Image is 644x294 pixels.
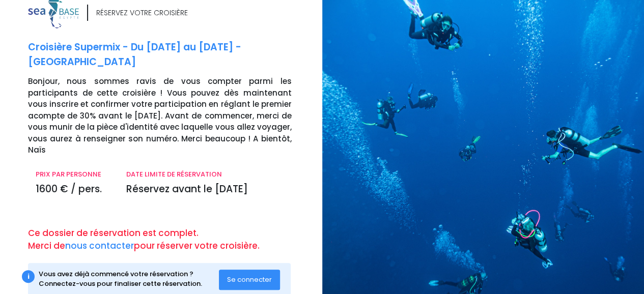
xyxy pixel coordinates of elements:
p: PRIX PAR PERSONNE [36,169,110,180]
div: RÉSERVEZ VOTRE CROISIÈRE [96,8,188,18]
p: 1600 € / pers. [36,182,110,197]
a: nous contacter [65,240,134,252]
span: Se connecter [227,275,272,284]
p: Réservez avant le [DATE] [126,182,291,197]
p: Croisière Supermix - Du [DATE] au [DATE] - [GEOGRAPHIC_DATA] [28,40,315,69]
a: Se connecter [219,275,280,283]
p: DATE LIMITE DE RÉSERVATION [126,169,291,180]
div: i [22,270,35,283]
div: Vous avez déjà commencé votre réservation ? Connectez-vous pour finaliser cette réservation. [39,269,219,289]
p: Bonjour, nous sommes ravis de vous compter parmi les participants de cette croisière ! Vous pouve... [28,76,315,156]
button: Se connecter [219,270,280,290]
p: Ce dossier de réservation est complet. Merci de pour réserver votre croisière. [28,227,315,253]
